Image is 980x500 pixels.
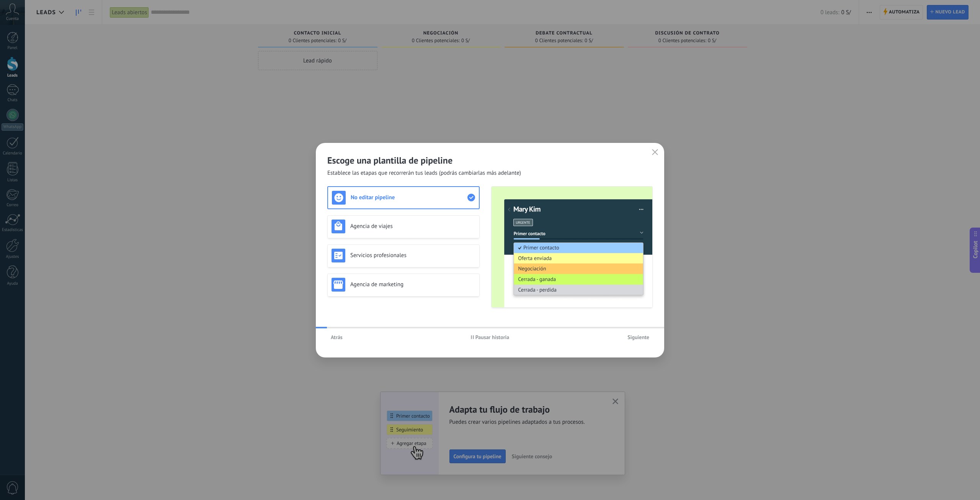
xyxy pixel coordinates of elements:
h2: Escoge una plantilla de pipeline [327,154,653,166]
h3: No editar pipeline [351,194,467,201]
h3: Agencia de marketing [350,281,475,288]
button: Pausar historia [467,331,513,343]
h3: Agencia de viajes [350,223,475,230]
button: Siguiente [624,331,653,343]
span: Pausar historia [475,334,510,340]
span: Siguiente [627,334,649,340]
button: Atrás [327,331,346,343]
span: Establece las etapas que recorrerán tus leads (podrás cambiarlas más adelante) [327,169,521,177]
span: Atrás [331,334,343,340]
h3: Servicios profesionales [350,252,475,259]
